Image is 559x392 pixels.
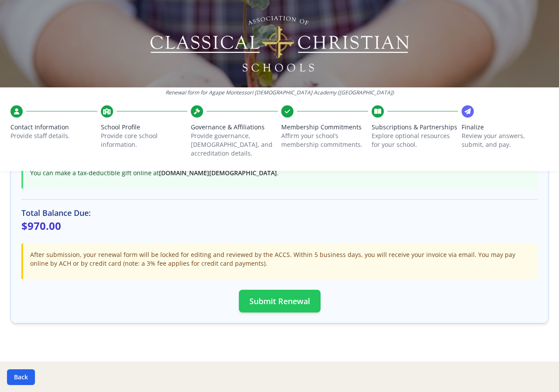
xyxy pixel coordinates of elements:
[191,123,278,132] span: Governance & Affiliations
[10,132,97,140] p: Provide staff details.
[7,369,35,385] button: Back
[21,207,538,219] h3: Total Balance Due:
[372,132,459,149] p: Explore optional resources for your school.
[462,123,549,132] span: Finalize
[239,290,321,312] button: Submit Renewal
[149,13,411,74] img: Logo
[372,123,459,132] span: Subscriptions & Partnerships
[10,123,97,132] span: Contact Information
[281,123,368,132] span: Membership Commitments
[101,132,188,149] p: Provide core school information.
[21,219,538,233] p: $970.00
[101,123,188,132] span: School Profile
[191,132,278,158] p: Provide governance, [DEMOGRAPHIC_DATA], and accreditation details.
[462,132,549,149] p: Review your answers, submit, and pay.
[30,250,531,268] p: After submission, your renewal form will be locked for editing and reviewed by the ACCS. Within 5...
[281,132,368,149] p: Affirm your school’s membership commitments.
